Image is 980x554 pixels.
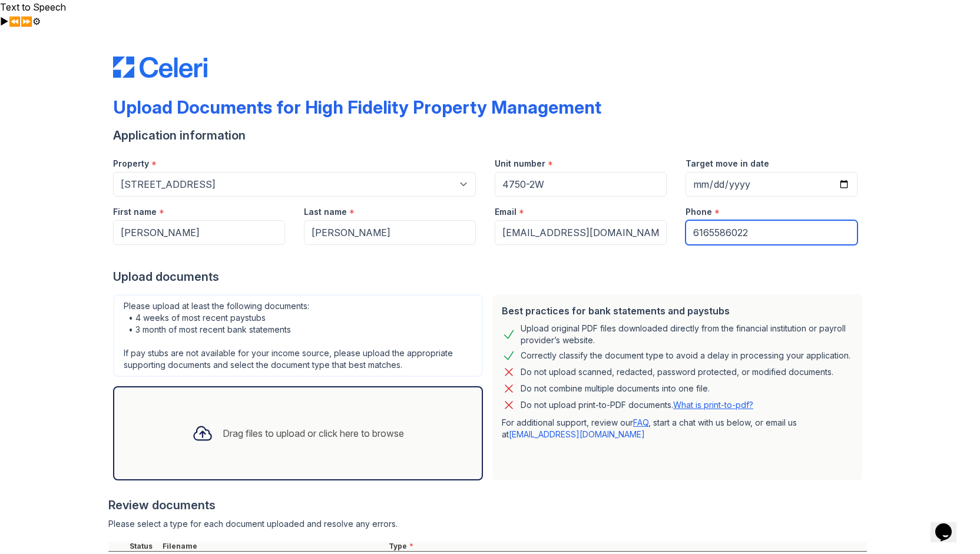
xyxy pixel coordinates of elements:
[108,497,867,513] div: Review documents
[32,14,41,28] button: Settings
[521,349,850,363] div: Correctly classify the document type to avoid a delay in processing your application.
[108,518,867,530] div: Please select a type for each document uploaded and resolve any errors.
[113,127,867,144] div: Application information
[495,158,545,170] label: Unit number
[521,365,833,379] div: Do not upload scanned, redacted, password protected, or modified documents.
[521,323,853,346] div: Upload original PDF files downloaded directly from the financial institution or payroll provider’...
[9,14,21,28] button: Previous
[113,268,867,285] div: Upload documents
[113,97,601,118] div: Upload Documents for High Fidelity Property Management
[113,57,207,78] img: CE_Logo_Blue-a8612792a0a2168367f1c8372b55b34899dd931a85d93a1a3d3e32e68fde9ad4.png
[521,399,753,411] p: Do not upload print-to-PDF documents.
[509,429,645,439] a: [EMAIL_ADDRESS][DOMAIN_NAME]
[495,206,517,218] label: Email
[502,304,853,318] div: Best practices for bank statements and paystubs
[521,382,710,396] div: Do not combine multiple documents into one file.
[931,507,968,542] iframe: chat widget
[686,158,769,170] label: Target move in date
[304,206,347,218] label: Last name
[502,417,853,440] p: For additional support, review our , start a chat with us below, or email us at
[113,206,157,218] label: First name
[127,542,160,551] div: Status
[633,417,648,427] a: FAQ
[113,294,483,377] div: Please upload at least the following documents: • 4 weeks of most recent paystubs • 3 month of mo...
[686,206,712,218] label: Phone
[386,542,867,551] div: Type
[223,426,404,440] div: Drag files to upload or click here to browse
[673,400,753,410] a: What is print-to-pdf?
[160,542,386,551] div: Filename
[113,158,149,170] label: Property
[21,14,32,28] button: Forward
